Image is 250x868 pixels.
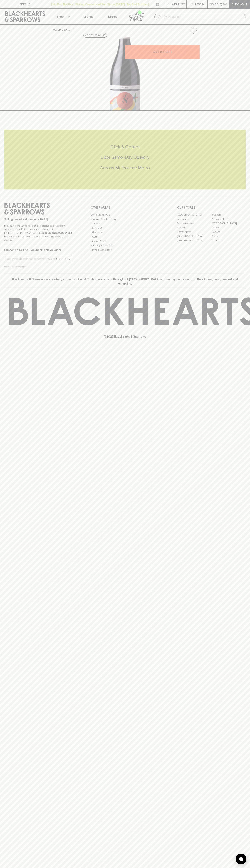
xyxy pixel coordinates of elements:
[100,9,125,24] a: Stores
[75,9,100,24] a: Tastings
[91,217,159,221] a: Business & Bulk Gifting
[211,230,246,234] a: Geelong
[83,33,107,38] button: Add to wishlist
[172,2,185,6] p: Wishlist
[125,45,200,59] button: ADD TO CART
[56,14,64,19] p: Shop
[177,217,211,221] a: Brunswick
[39,231,72,234] strong: Liquor License #32064953
[91,205,159,210] p: OTHER AREAS
[91,235,159,239] a: FAQ's
[64,28,72,31] a: SHOP
[210,2,218,6] p: $0.00
[211,217,246,221] a: Brunswick East
[91,243,159,248] a: Shipping Information
[163,14,243,20] input: Try "Pinot noir"
[177,213,211,217] a: [GEOGRAPHIC_DATA]
[91,248,159,252] a: Terms & Conditions
[82,14,93,19] p: Tastings
[4,165,246,171] h5: Across Melbourne Metro
[91,221,159,226] a: Careers
[211,221,246,225] a: [GEOGRAPHIC_DATA]
[177,221,211,225] a: Brunswick West
[91,226,159,230] a: Contact Us
[177,225,211,230] a: Elwood
[56,257,71,261] p: SUBSCRIBE
[177,238,211,243] a: [GEOGRAPHIC_DATA]
[4,154,246,160] h5: Uber Same-Day Delivery
[231,2,247,6] p: Checkout
[91,213,159,217] a: Bottle Drop FAQ's
[4,248,73,252] p: Subscribe to The Blackhearts Newsletter
[4,224,73,242] p: It is against the law to sell or supply alcohol to, or to obtain alcohol on behalf of a person un...
[177,230,211,234] a: Fitzroy North
[91,239,159,243] a: Privacy Policy
[50,37,200,110] img: 39003.png
[50,9,75,24] button: Shop
[4,265,73,268] p: We will never spam you
[7,256,55,262] input: e.g. jane@blackheartsandsparrows.com.au
[239,857,243,861] img: bubble-icon
[108,14,117,19] p: Stores
[7,277,243,286] p: Blackhearts & Sparrows acknowledges the traditional Custodians of land throughout [GEOGRAPHIC_DAT...
[211,238,246,243] a: Thornbury
[53,28,61,31] a: HOME
[153,50,172,54] p: ADD TO CART
[55,255,73,263] button: SUBSCRIBE
[224,3,226,5] p: 0
[188,26,198,35] button: Add to wishlist
[4,130,246,189] div: Call to action block
[195,2,204,6] p: Login
[211,234,246,238] a: Prahran
[4,144,246,150] h5: Click & Collect
[177,234,211,238] a: [GEOGRAPHIC_DATA]
[91,230,159,235] a: Gift Cards
[211,225,246,230] a: Fitzroy
[4,218,73,221] p: Sibling owned and run since [DATE]
[177,205,246,210] p: OUR STORES
[211,213,246,217] a: Braddon
[19,2,31,6] p: FIND US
